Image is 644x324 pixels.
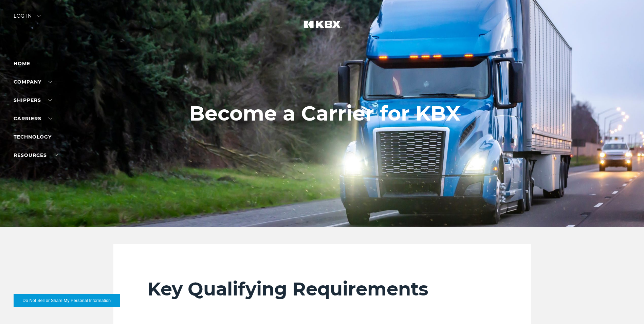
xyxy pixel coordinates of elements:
a: Carriers [14,115,52,122]
a: Technology [14,134,52,140]
img: arrow [37,15,41,17]
h2: Key Qualifying Requirements [147,278,497,300]
h1: Become a Carrier for KBX [189,102,460,125]
div: Log in [14,14,41,23]
a: SHIPPERS [14,97,52,103]
a: RESOURCES [14,152,58,158]
a: Home [14,60,30,67]
button: Do Not Sell or Share My Personal Information [14,294,120,307]
a: Company [14,79,52,85]
img: kbx logo [297,14,348,43]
